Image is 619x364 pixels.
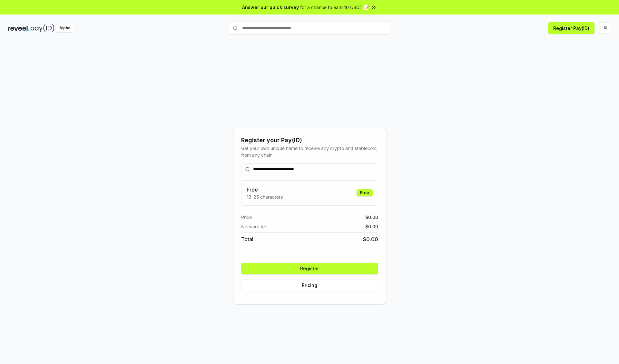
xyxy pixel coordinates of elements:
[242,4,299,11] span: Answer our quick survey
[56,24,74,32] div: Alpha
[247,193,283,200] p: 13-25 characters
[241,263,378,274] button: Register
[241,136,378,145] div: Register your Pay(ID)
[241,214,252,221] span: Price
[241,223,267,230] span: Network fee
[365,214,378,221] span: $ 0.00
[548,22,594,34] button: Register Pay(ID)
[241,145,378,158] div: Get your own unique name to receive any crypto and stablecoin, from any chain
[241,235,253,243] span: Total
[357,189,373,196] div: Free
[365,223,378,230] span: $ 0.00
[300,4,369,11] span: for a chance to earn 10 USDT 📝
[363,235,378,243] span: $ 0.00
[8,24,29,32] img: reveel_dark
[241,280,378,291] button: Pricing
[31,24,54,32] img: pay_id
[247,186,283,193] h3: Free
